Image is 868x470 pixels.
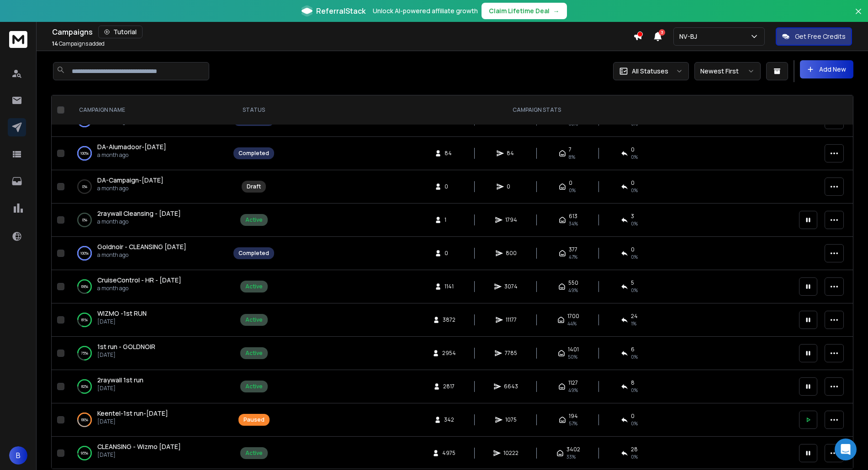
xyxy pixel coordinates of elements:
td: 66%Keentel-1st run-[DATE][DATE] [68,403,228,437]
div: Active [245,350,263,357]
button: B [9,446,27,465]
a: DA-Alumadoor-[DATE] [97,142,166,151]
span: 6643 [504,383,518,390]
span: 5 [631,279,634,287]
span: 28 [631,446,638,453]
span: 10222 [503,449,519,457]
a: WIZMO -1st RUN [97,309,147,318]
p: 66 % [81,415,88,424]
span: 4975 [442,449,455,457]
span: 1794 [505,216,517,224]
div: Draft [247,183,261,190]
div: Active [245,449,263,457]
td: 0%DA-Campaign-[DATE]a month ago [68,170,228,204]
button: Claim Lifetime Deal→ [482,3,567,19]
span: 1700 [567,313,579,320]
div: Active [245,316,263,324]
p: NV-BJ [679,32,701,41]
p: 100 % [80,249,89,258]
a: 2raywall Cleansing - [DATE] [97,209,181,218]
span: 24 [631,313,638,320]
div: Active [245,283,263,290]
span: 1141 [445,283,454,290]
span: 1st run - GOLDNOIR [97,342,155,351]
p: 0 % [82,215,87,225]
span: 8 [631,379,635,386]
span: 57 % [569,420,577,427]
a: CruiseControl - HR - [DATE] [97,276,181,285]
a: Keentel-1st run-[DATE] [97,409,168,418]
p: [DATE] [97,418,168,425]
span: 2954 [442,350,456,357]
span: 49 % [568,287,578,294]
p: a month ago [97,218,181,225]
p: 95 % [81,449,88,458]
span: 0 [445,250,454,257]
td: 95%CLEANSING - Wizmo [DATE][DATE] [68,437,228,470]
div: Active [245,216,263,224]
td: 75%1st run - GOLDNOIR[DATE] [68,337,228,370]
span: 44 % [567,320,577,327]
span: 1 [445,216,454,224]
button: Get Free Credits [776,27,852,46]
td: 0%2raywall Cleansing - [DATE]a month ago [68,204,228,237]
span: 194 [569,413,578,420]
td: 81%WIZMO -1st RUN[DATE] [68,303,228,337]
span: 84 [445,150,454,157]
span: 11177 [506,316,517,324]
span: → [553,6,560,16]
span: 0 % [631,153,638,161]
span: 8 % [569,153,575,161]
p: [DATE] [97,318,147,325]
span: 342 [444,416,454,423]
span: CLEANSING - Wizmo [DATE] [97,442,181,451]
th: CAMPAIGN NAME [68,95,228,125]
span: 0 [631,179,635,187]
div: Completed [238,250,269,257]
span: 550 [568,279,578,287]
p: All Statuses [632,67,668,76]
span: 0 % [631,287,638,294]
span: DA-Campaign-[DATE] [97,176,164,184]
p: [DATE] [97,451,181,459]
p: a month ago [97,285,181,292]
p: a month ago [97,185,164,192]
p: [DATE] [97,385,143,392]
span: ReferralStack [316,5,365,16]
a: 2raywall 1st run [97,376,143,385]
span: 14 [52,40,58,47]
p: a month ago [97,251,186,259]
p: 69 % [81,282,88,291]
th: STATUS [228,95,280,125]
span: 49 % [568,386,578,394]
button: Tutorial [98,26,143,38]
span: 0 [445,183,454,190]
span: 0 % [631,220,638,227]
span: 0 [631,413,635,420]
p: Get Free Credits [795,32,846,41]
span: 0 [569,179,572,187]
p: 0 % [82,182,87,191]
span: 0 % [631,420,638,427]
span: 33 % [566,453,576,460]
span: 1 % [631,320,636,327]
td: 82%2raywall 1st run[DATE] [68,370,228,403]
p: 81 % [81,315,88,324]
a: DA-Campaign-[DATE] [97,176,164,185]
span: 377 [569,246,577,253]
div: Active [245,383,263,390]
button: Add New [800,60,853,78]
span: 613 [569,213,577,220]
span: 0 [631,246,635,253]
p: a month ago [97,151,166,159]
p: Unlock AI-powered affiliate growth [373,6,478,16]
a: CLEANSING - Wizmo [DATE] [97,442,181,451]
span: 0 [631,146,635,153]
td: 100%DA-Alumadoor-[DATE]a month ago [68,137,228,170]
span: 0% [631,187,638,194]
span: 0% [569,187,576,194]
span: Keentel-1st run-[DATE] [97,409,168,418]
